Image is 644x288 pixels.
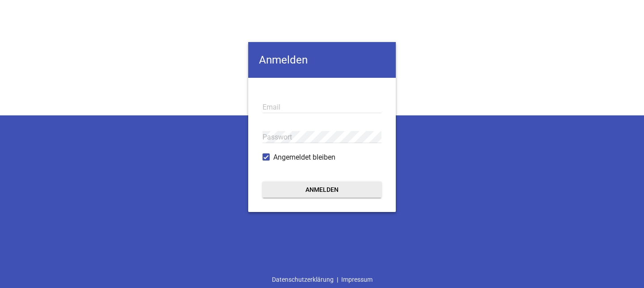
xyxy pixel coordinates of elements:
button: Anmelden [263,182,381,198]
a: Datenschutzerklärung [269,271,337,288]
h4: Anmelden [248,42,396,78]
div: | [269,271,376,288]
a: Impressum [338,271,376,288]
span: Angemeldet bleiben [273,152,335,163]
